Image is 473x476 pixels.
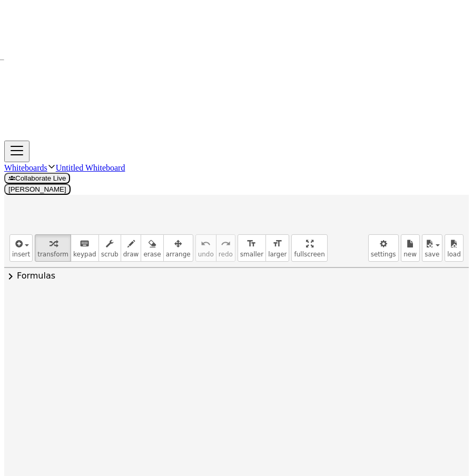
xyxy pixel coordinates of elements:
button: settings [368,234,399,262]
span: insert [12,251,30,258]
button: new [401,234,420,262]
i: keyboard [80,237,90,250]
button: draw [121,234,142,262]
i: redo [221,237,231,250]
button: load [445,234,464,262]
button: undoundo [195,234,216,262]
a: Untitled Whiteboard [56,163,125,172]
i: format_size [247,237,257,250]
span: chevron_right [4,270,17,283]
button: Collaborate Live [4,173,70,184]
button: keyboardkeypad [71,234,99,262]
span: draw [123,251,139,258]
span: undo [198,251,214,258]
span: Collaborate Live [8,174,66,182]
span: new [403,251,417,258]
button: arrange [163,234,193,262]
span: [PERSON_NAME] [8,185,66,193]
span: larger [268,251,287,258]
span: smaller [240,251,263,258]
span: fullscreen [294,251,324,258]
span: arrange [166,251,191,258]
button: transform [35,234,71,262]
button: format_sizelarger [265,234,289,262]
span: load [447,251,461,258]
button: insert [9,234,33,262]
button: save [422,234,442,262]
button: scrub [98,234,121,262]
span: erase [143,251,161,258]
button: erase [141,234,163,262]
i: format_size [272,237,282,250]
i: undo [201,237,211,250]
span: transform [37,251,68,258]
a: Whiteboards [4,163,47,172]
button: redoredo [216,234,235,262]
span: save [425,251,439,258]
span: settings [371,251,396,258]
button: chevron_rightFormulas [4,267,469,284]
span: redo [219,251,233,258]
button: format_sizesmaller [238,234,266,262]
span: scrub [101,251,119,258]
button: Toggle navigation [4,141,29,162]
button: fullscreen [291,234,327,262]
span: keypad [73,251,96,258]
button: [PERSON_NAME] [4,184,71,195]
